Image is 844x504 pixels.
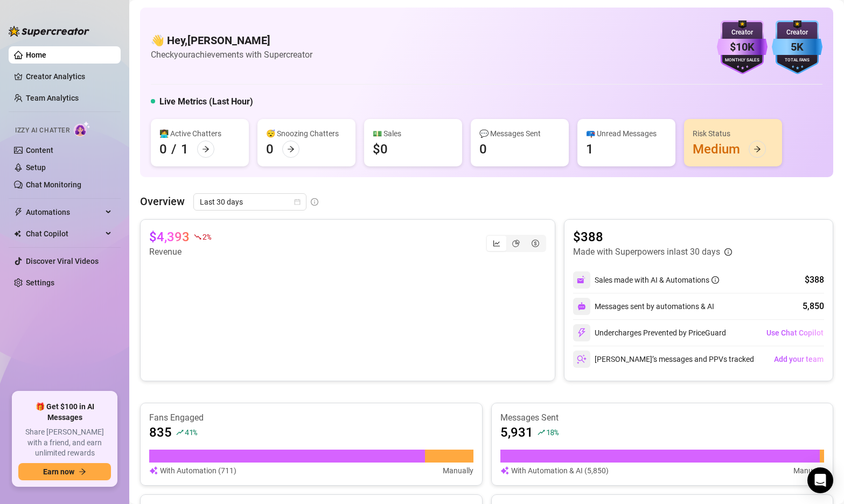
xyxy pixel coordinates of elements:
article: Overview [140,193,185,209]
span: Chat Copilot [26,225,102,242]
img: svg%3e [577,302,586,311]
span: arrow-right [202,145,210,153]
div: 💵 Sales [373,128,454,139]
span: Add your team [774,355,824,363]
div: segmented control [486,235,546,252]
span: dollar-circle [532,240,539,247]
span: arrow-right [754,145,761,153]
div: Undercharges Prevented by PriceGuard [573,324,726,341]
article: Made with Superpowers in last 30 days [573,246,720,258]
article: Revenue [149,246,211,258]
span: 2 % [203,232,211,242]
img: AI Chatter [74,121,90,137]
div: 👩‍💻 Active Chatters [159,128,240,139]
span: fall [194,233,201,241]
div: $0 [373,141,388,158]
img: blue-badge-DgoSNQY1.svg [772,20,822,74]
div: Creator [717,27,768,38]
div: Sales made with AI & Automations [595,274,719,286]
div: $388 [805,274,824,286]
span: thunderbolt [14,208,23,216]
img: logo-BBDzfeDw.svg [9,26,89,37]
img: svg%3e [500,465,509,477]
div: 5,850 [803,300,824,313]
a: Creator Analytics [26,68,112,85]
img: svg%3e [149,465,158,477]
div: Creator [772,27,822,38]
div: Open Intercom Messenger [807,467,833,493]
div: Total Fans [772,57,822,64]
article: $4,393 [149,228,190,246]
div: 0 [159,141,167,158]
button: Use Chat Copilot [766,324,824,341]
div: 💬 Messages Sent [479,128,560,139]
div: 1 [181,141,189,158]
button: Add your team [773,351,824,368]
article: Manually [443,465,473,477]
article: Check your achievements with Supercreator [151,48,312,61]
img: purple-badge-B9DA21FR.svg [717,20,768,74]
div: Messages sent by automations & AI [573,298,714,315]
span: pie-chart [512,240,520,247]
button: Earn nowarrow-right [18,463,111,480]
article: 5,931 [500,424,533,441]
a: Settings [26,278,54,287]
div: $10K [717,39,768,55]
article: $388 [573,228,732,246]
a: Home [26,51,46,59]
a: Setup [26,163,46,172]
article: Fans Engaged [149,412,473,424]
a: Content [26,146,53,155]
article: 835 [149,424,172,441]
span: Use Chat Copilot [766,328,824,337]
div: 0 [479,141,487,158]
span: Automations [26,204,102,221]
span: arrow-right [79,468,86,475]
a: Chat Monitoring [26,180,81,189]
div: 0 [266,141,274,158]
a: Team Analytics [26,94,79,102]
span: rise [176,429,184,436]
span: line-chart [493,240,500,247]
article: Manually [793,465,824,477]
span: Earn now [43,467,74,476]
span: arrow-right [287,145,295,153]
article: With Automation (711) [160,465,236,477]
img: svg%3e [577,275,587,285]
article: With Automation & AI (5,850) [511,465,609,477]
a: Discover Viral Videos [26,257,99,265]
span: 🎁 Get $100 in AI Messages [18,402,111,423]
div: 5K [772,39,822,55]
span: 41 % [185,427,197,437]
img: Chat Copilot [14,230,21,237]
h5: Live Metrics (Last Hour) [159,95,253,108]
span: rise [538,429,545,436]
span: info-circle [311,198,318,206]
div: 😴 Snoozing Chatters [266,128,347,139]
article: Messages Sent [500,412,825,424]
span: info-circle [712,276,719,284]
div: [PERSON_NAME]’s messages and PPVs tracked [573,351,754,368]
img: svg%3e [577,328,587,338]
span: 18 % [546,427,559,437]
div: 📪 Unread Messages [586,128,667,139]
div: 1 [586,141,594,158]
span: Izzy AI Chatter [15,125,69,136]
span: info-circle [724,248,732,256]
div: Monthly Sales [717,57,768,64]
h4: 👋 Hey, [PERSON_NAME] [151,33,312,48]
span: Last 30 days [200,194,300,210]
div: Risk Status [693,128,773,139]
img: svg%3e [577,354,587,364]
span: Share [PERSON_NAME] with a friend, and earn unlimited rewards [18,427,111,459]
span: calendar [294,199,301,205]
